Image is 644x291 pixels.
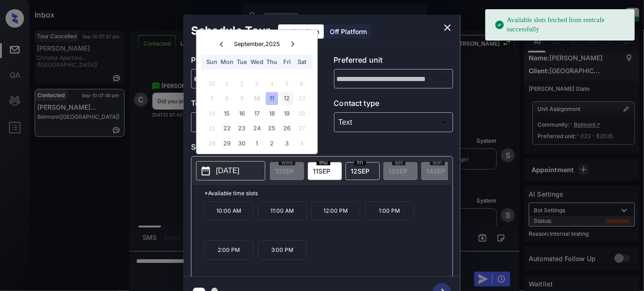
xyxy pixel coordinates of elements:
[221,92,233,105] div: Not available Monday, September 8th, 2025
[221,77,233,90] div: Not available Monday, September 1st, 2025
[266,56,278,68] div: Thu
[346,162,380,180] div: date-select
[266,77,278,90] div: Not available Thursday, September 4th, 2025
[191,98,310,112] p: Tour type
[191,141,453,156] p: Select slot
[221,137,233,150] div: Choose Monday, September 29th, 2025
[280,137,293,150] div: Choose Friday, October 3rd, 2025
[325,24,371,39] div: Off Platform
[206,137,218,150] div: Not available Sunday, September 28th, 2025
[196,161,265,180] button: [DATE]
[250,92,263,105] div: Not available Wednesday, September 10th, 2025
[280,77,293,90] div: Not available Friday, September 5th, 2025
[365,201,414,221] p: 1:00 PM
[206,56,218,68] div: Sun
[296,56,308,68] div: Sat
[234,41,280,47] div: September , 2025
[221,107,233,120] div: Choose Monday, September 15th, 2025
[266,107,278,120] div: Choose Thursday, September 18th, 2025
[236,56,248,68] div: Tue
[266,137,278,150] div: Choose Thursday, October 2nd, 2025
[308,162,342,180] div: date-select
[193,115,308,130] div: In Person
[236,107,248,120] div: Choose Tuesday, September 16th, 2025
[204,240,253,260] p: 2:00 PM
[236,137,248,150] div: Choose Tuesday, September 30th, 2025
[278,24,324,39] div: On Platform
[206,77,218,90] div: Not available Sunday, August 31st, 2025
[354,160,366,165] span: fri
[250,56,263,68] div: Wed
[334,54,453,69] p: Preferred unit
[250,137,263,150] div: Choose Wednesday, October 1st, 2025
[221,56,233,68] div: Mon
[438,18,457,37] button: close
[280,107,293,120] div: Choose Friday, September 19th, 2025
[336,115,451,130] div: Text
[258,201,307,221] p: 11:00 AM
[296,122,308,134] div: Not available Saturday, September 27th, 2025
[206,92,218,105] div: Not available Sunday, September 7th, 2025
[266,122,278,134] div: Choose Thursday, September 25th, 2025
[221,122,233,134] div: Choose Monday, September 22nd, 2025
[250,77,263,90] div: Not available Wednesday, September 3rd, 2025
[495,12,627,38] div: Available slots fetched from rentcafe successfully
[236,77,248,90] div: Not available Tuesday, September 2nd, 2025
[204,185,453,201] p: *Available time slots
[216,165,239,176] p: [DATE]
[280,56,293,68] div: Fri
[296,92,308,105] div: Not available Saturday, September 13th, 2025
[280,92,293,105] div: Choose Friday, September 12th, 2025
[296,77,308,90] div: Not available Saturday, September 6th, 2025
[250,107,263,120] div: Choose Wednesday, September 17th, 2025
[199,76,314,151] div: month 2025-09
[204,201,253,221] p: 10:00 AM
[280,122,293,134] div: Choose Friday, September 26th, 2025
[266,92,278,105] div: Choose Thursday, September 11th, 2025
[236,122,248,134] div: Choose Tuesday, September 23rd, 2025
[236,92,248,105] div: Not available Tuesday, September 9th, 2025
[311,201,360,221] p: 12:00 PM
[334,98,453,112] p: Contact type
[206,107,218,120] div: Not available Sunday, September 14th, 2025
[258,240,307,260] p: 3:00 PM
[316,160,330,165] span: thu
[206,122,218,134] div: Not available Sunday, September 21st, 2025
[184,15,278,47] h2: Schedule Tour
[191,54,310,69] p: Preferred community
[313,167,330,175] span: 11 SEP
[250,122,263,134] div: Choose Wednesday, September 24th, 2025
[351,167,370,175] span: 12 SEP
[296,107,308,120] div: Not available Saturday, September 20th, 2025
[296,137,308,150] div: Not available Saturday, October 4th, 2025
